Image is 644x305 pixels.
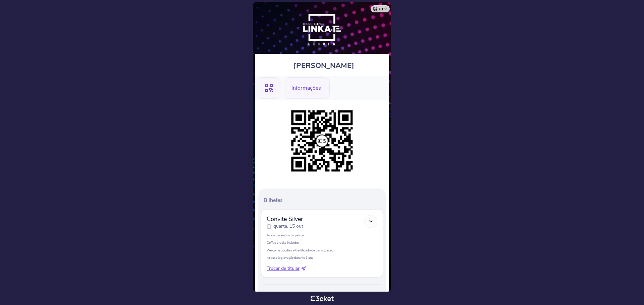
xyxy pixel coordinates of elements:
p: Acesso à gravação durante 1 ano [267,255,377,260]
p: quarta, 15 out [273,223,303,230]
span: Trocar de titular [267,265,300,272]
span: Convite Silver [267,215,303,223]
div: Informações [283,77,330,99]
p: Coffee breaks incluídos [267,240,377,245]
p: Bilhetes [264,197,383,204]
span: [PERSON_NAME] [293,61,354,71]
p: Acesso a ambos os palcos [267,233,377,237]
img: Linka-te - IT Conference [292,9,352,51]
a: Informações [283,84,330,91]
img: e02b5f9fac4d4e4bb239ca0805f1ca7d.png [288,107,356,175]
p: Welcome goodies e Certificado de participação [267,248,377,252]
